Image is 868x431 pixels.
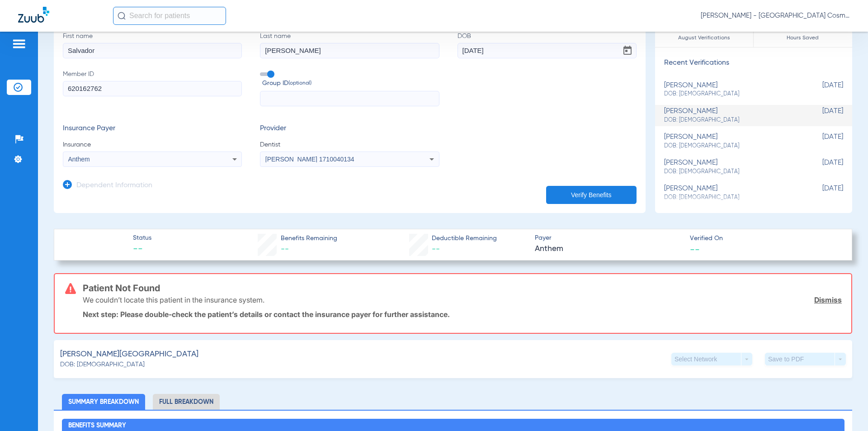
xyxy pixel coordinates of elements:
[664,116,798,124] span: DOB: [DEMOGRAPHIC_DATA]
[68,156,90,163] span: Anthem
[798,133,843,150] span: [DATE]
[153,394,220,410] li: Full Breakdown
[798,107,843,124] span: [DATE]
[133,233,151,243] span: Status
[63,43,242,58] input: First name
[754,33,852,43] span: Hours Saved
[664,159,798,175] div: [PERSON_NAME]
[12,38,26,49] img: hamburger-icon
[76,181,152,190] h3: Dependent Information
[65,283,76,294] img: error-icon
[798,185,843,201] span: [DATE]
[118,12,126,20] img: Search Icon
[83,295,264,304] p: We couldn’t locate this patient in the insurance system.
[664,133,798,150] div: [PERSON_NAME]
[63,124,242,133] h3: Insurance Payer
[83,284,842,293] h3: Patient Not Found
[281,234,337,243] span: Benefits Remaining
[281,245,289,253] span: --
[664,107,798,124] div: [PERSON_NAME]
[83,310,842,319] p: Next step: Please double-check the patient’s details or contact the insurance payer for further a...
[664,142,798,150] span: DOB: [DEMOGRAPHIC_DATA]
[432,245,440,253] span: --
[798,159,843,175] span: [DATE]
[814,295,842,304] a: Dismiss
[664,81,798,98] div: [PERSON_NAME]
[535,233,682,243] span: Payer
[260,32,439,58] label: Last name
[133,243,151,256] span: --
[60,360,145,369] span: DOB: [DEMOGRAPHIC_DATA]
[18,7,49,23] img: Zuub Logo
[690,244,700,254] span: --
[458,43,637,58] input: DOBOpen calendar
[63,70,242,107] label: Member ID
[260,124,439,133] h3: Provider
[113,7,226,25] input: Search for patients
[60,349,198,360] span: [PERSON_NAME][GEOGRAPHIC_DATA]
[655,59,852,68] h3: Recent Verifications
[618,42,637,60] button: Open calendar
[260,140,439,149] span: Dentist
[288,79,311,88] small: (optional)
[63,140,242,149] span: Insurance
[664,90,798,98] span: DOB: [DEMOGRAPHIC_DATA]
[664,194,798,202] span: DOB: [DEMOGRAPHIC_DATA]
[798,81,843,98] span: [DATE]
[432,234,497,243] span: Deductible Remaining
[546,186,637,204] button: Verify Benefits
[664,185,798,201] div: [PERSON_NAME]
[823,388,868,431] iframe: Chat Widget
[63,32,242,58] label: First name
[535,243,682,255] span: Anthem
[62,394,145,410] li: Summary Breakdown
[664,168,798,176] span: DOB: [DEMOGRAPHIC_DATA]
[265,156,354,163] span: [PERSON_NAME] 1710040134
[458,32,637,58] label: DOB
[260,43,439,58] input: Last name
[262,79,439,88] span: Group ID
[690,234,837,243] span: Verified On
[655,33,753,43] span: August Verifications
[701,11,850,20] span: [PERSON_NAME] - [GEOGRAPHIC_DATA] Cosmetic and Implant Dentistry
[63,81,242,96] input: Member ID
